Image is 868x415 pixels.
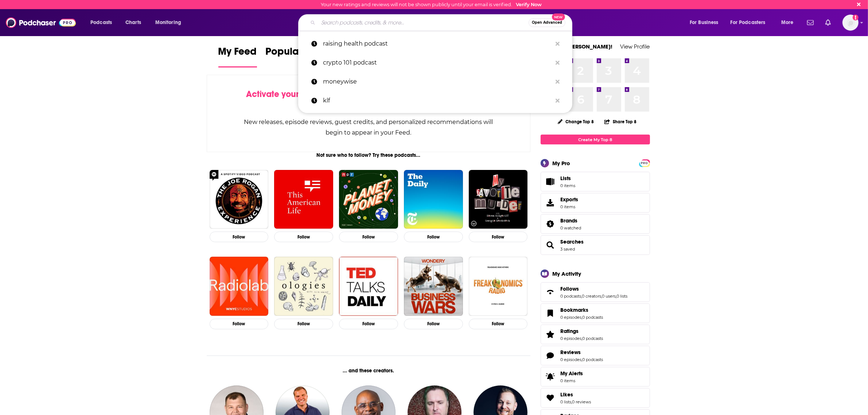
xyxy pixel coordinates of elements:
button: Follow [274,232,333,242]
a: My Feed [218,45,257,67]
svg: Email not verified [853,15,859,20]
span: Likes [541,388,650,408]
span: My Alerts [543,372,558,382]
span: Activate your Feed [246,89,321,100]
a: Verify Now [516,2,542,7]
span: New [552,13,565,20]
a: 0 podcasts [583,357,603,362]
button: open menu [776,17,803,28]
img: Ologies with Alie Ward [274,257,333,316]
img: Planet Money [339,170,398,229]
button: Follow [469,319,528,329]
a: View Profile [620,43,650,50]
a: Ratings [543,329,558,340]
a: Bookmarks [561,307,603,313]
a: Lists [541,172,650,191]
span: Bookmarks [541,303,650,323]
a: raising health podcast [298,34,572,53]
p: klf [323,91,552,110]
a: Popular Feed [266,45,328,67]
span: Likes [561,391,573,398]
span: , [582,315,583,320]
div: Search podcasts, credits, & more... [305,14,579,31]
a: Follows [543,287,558,297]
span: Exports [561,196,579,203]
a: PRO [640,160,649,166]
span: Ratings [541,325,650,344]
a: Podchaser - Follow, Share and Rate Podcasts [6,16,76,30]
span: , [572,399,572,404]
span: Reviews [561,349,581,356]
a: Bookmarks [543,308,558,318]
button: open menu [726,17,776,28]
img: The Daily [404,170,463,229]
span: Reviews [541,346,650,365]
a: 0 lists [561,399,572,404]
a: Charts [121,17,145,28]
span: My Alerts [561,370,583,377]
button: open menu [85,17,121,28]
a: Likes [561,391,591,398]
img: My Favorite Murder with Karen Kilgariff and Georgia Hardstark [469,170,528,229]
span: Bookmarks [561,307,589,313]
span: Exports [543,198,558,208]
span: 0 items [561,378,583,383]
a: 0 episodes [561,315,582,320]
button: Follow [274,319,333,329]
span: Ratings [561,328,579,334]
a: Follows [561,286,628,292]
a: Show notifications dropdown [822,16,834,29]
span: , [616,294,617,299]
a: 0 podcasts [583,315,603,320]
a: Reviews [561,349,603,356]
span: Open Advanced [532,21,562,24]
a: 0 episodes [561,357,582,362]
span: Searches [561,238,584,245]
div: Your new ratings and reviews will not be shown publicly until your email is verified. [321,2,542,7]
a: klf [298,91,572,110]
span: 0 items [561,183,576,188]
img: This American Life [274,170,333,229]
a: My Alerts [541,367,650,387]
a: 3 saved [561,247,575,252]
a: Searches [543,240,558,250]
a: 0 podcasts [561,294,581,299]
a: 0 reviews [572,399,591,404]
a: crypto 101 podcast [298,53,572,72]
a: 0 episodes [561,336,582,341]
img: Freakonomics Radio [469,257,528,316]
button: Open AdvancedNew [529,18,565,27]
img: Radiolab [210,257,269,316]
p: moneywise [323,72,552,91]
div: My Activity [553,270,581,277]
span: More [781,18,794,28]
button: Follow [404,319,463,329]
span: , [581,294,582,299]
div: My Pro [553,160,571,167]
span: Brands [541,214,650,234]
span: 0 items [561,204,579,209]
a: 0 lists [617,294,628,299]
a: 0 podcasts [583,336,603,341]
button: Share Top 8 [604,115,637,129]
button: Follow [404,232,463,242]
span: My Feed [218,45,257,62]
span: For Business [690,18,719,28]
a: Brands [543,219,558,229]
img: The Joe Rogan Experience [210,170,269,229]
div: New releases, episode reviews, guest credits, and personalized recommendations will begin to appe... [244,117,494,138]
div: ... and these creators. [207,368,531,374]
img: Business Wars [404,257,463,316]
span: , [582,357,583,362]
span: Follows [541,282,650,302]
span: Podcasts [90,18,112,28]
a: moneywise [298,72,572,91]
